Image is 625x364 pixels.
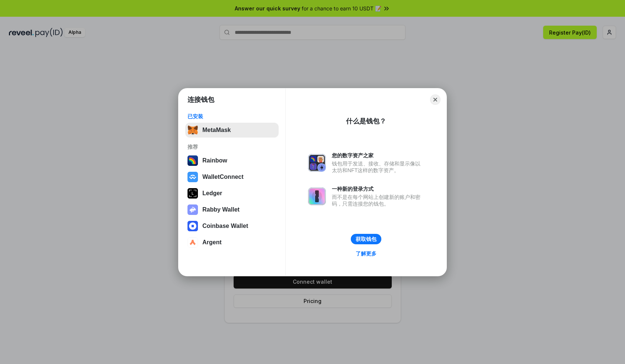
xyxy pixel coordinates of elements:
[308,154,326,172] img: svg+xml,%3Csvg%20xmlns%3D%22http%3A%2F%2Fwww.w3.org%2F2000%2Fsvg%22%20fill%3D%22none%22%20viewBox...
[185,123,279,138] button: MetaMask
[202,190,222,197] div: Ledger
[187,95,214,104] h1: 连接钱包
[346,117,386,126] div: 什么是钱包？
[187,113,276,120] div: 已安装
[430,94,440,105] button: Close
[202,157,227,164] div: Rainbow
[185,219,279,233] button: Coinbase Wallet
[187,237,198,248] img: svg+xml,%3Csvg%20width%3D%2228%22%20height%3D%2228%22%20viewBox%3D%220%200%2028%2028%22%20fill%3D...
[351,234,381,244] button: 获取钱包
[356,236,376,242] div: 获取钱包
[185,170,279,184] button: WalletConnect
[187,188,198,199] img: svg+xml,%3Csvg%20xmlns%3D%22http%3A%2F%2Fwww.w3.org%2F2000%2Fsvg%22%20width%3D%2228%22%20height%3...
[356,250,376,257] div: 了解更多
[202,239,222,246] div: Argent
[187,172,198,182] img: svg+xml,%3Csvg%20width%3D%2228%22%20height%3D%2228%22%20viewBox%3D%220%200%2028%2028%22%20fill%3D...
[332,152,424,159] div: 您的数字资产之家
[187,221,198,231] img: svg+xml,%3Csvg%20width%3D%2228%22%20height%3D%2228%22%20viewBox%3D%220%200%2028%2028%22%20fill%3D...
[332,160,424,174] div: 钱包用于发送、接收、存储和显示像以太坊和NFT这样的数字资产。
[185,186,279,201] button: Ledger
[332,194,424,207] div: 而不是在每个网站上创建新的账户和密码，只需连接您的钱包。
[187,125,198,135] img: svg+xml,%3Csvg%20fill%3D%22none%22%20height%3D%2233%22%20viewBox%3D%220%200%2035%2033%22%20width%...
[202,127,231,133] div: MetaMask
[187,144,276,150] div: 推荐
[185,202,279,217] button: Rabby Wallet
[332,186,424,192] div: 一种新的登录方式
[351,249,381,258] a: 了解更多
[185,153,279,168] button: Rainbow
[308,187,326,205] img: svg+xml,%3Csvg%20xmlns%3D%22http%3A%2F%2Fwww.w3.org%2F2000%2Fsvg%22%20fill%3D%22none%22%20viewBox...
[202,206,240,213] div: Rabby Wallet
[187,204,198,215] img: svg+xml,%3Csvg%20xmlns%3D%22http%3A%2F%2Fwww.w3.org%2F2000%2Fsvg%22%20fill%3D%22none%22%20viewBox...
[202,174,244,180] div: WalletConnect
[187,155,198,166] img: svg+xml,%3Csvg%20width%3D%22120%22%20height%3D%22120%22%20viewBox%3D%220%200%20120%20120%22%20fil...
[185,235,279,250] button: Argent
[202,223,248,229] div: Coinbase Wallet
